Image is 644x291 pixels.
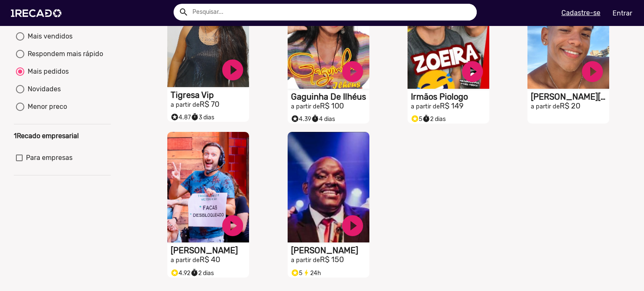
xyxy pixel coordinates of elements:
[291,103,320,110] small: a partir de
[422,113,430,123] i: timer
[411,103,440,110] small: a partir de
[14,132,79,140] b: 1Recado empresarial
[220,57,245,82] a: play_circle_filled
[580,59,605,84] a: play_circle_filled
[171,114,191,121] span: 4.87
[176,4,190,19] button: Example home icon
[607,6,638,21] a: Entrar
[422,115,430,123] small: timer
[24,102,67,112] div: Menor preco
[291,267,299,277] i: Selo super talento
[291,269,299,277] small: stars
[411,102,489,111] h2: R$ 149
[302,270,321,277] span: 24h
[171,100,249,109] h2: R$ 70
[190,267,198,277] i: timer
[291,245,369,255] h1: [PERSON_NAME]
[220,213,245,238] a: play_circle_filled
[24,84,61,94] div: Novidades
[302,267,310,277] i: bolt
[311,115,319,123] small: timer
[190,270,214,277] span: 2 dias
[186,4,477,21] input: Pesquisar...
[340,59,365,84] a: play_circle_filled
[24,31,73,41] div: Mais vendidos
[291,116,311,123] span: 4.39
[171,267,179,277] i: Selo super talento
[302,269,310,277] small: bolt
[561,9,600,17] u: Cadastre-se
[411,92,489,102] h1: Irmãos Piologo
[179,7,189,17] mat-icon: Example home icon
[24,49,103,59] div: Respondem mais rápido
[171,270,190,277] span: 4.92
[460,59,485,84] a: play_circle_filled
[291,113,299,123] i: Selo super talento
[291,255,369,265] h2: R$ 150
[191,111,199,121] i: timer
[291,257,320,264] small: a partir de
[191,114,214,121] span: 3 dias
[340,213,365,238] a: play_circle_filled
[291,270,302,277] span: 5
[167,132,249,242] video: S1RECADO vídeos dedicados para fãs e empresas
[171,255,249,265] h2: R$ 40
[26,153,73,163] span: Para empresas
[411,115,419,123] small: stars
[171,257,200,264] small: a partir de
[422,116,446,123] span: 2 dias
[411,113,419,123] i: Selo super talento
[311,116,335,123] span: 4 dias
[24,67,69,77] div: Mais pedidos
[171,101,200,108] small: a partir de
[291,115,299,123] small: stars
[171,90,249,100] h1: Tigresa Vip
[171,111,179,121] i: Selo super talento
[190,269,198,277] small: timer
[291,92,369,102] h1: Gaguinha De Ilhéus
[171,269,179,277] small: stars
[411,116,422,123] span: 5
[291,102,369,111] h2: R$ 100
[531,102,609,111] h2: R$ 20
[191,113,199,121] small: timer
[311,113,319,123] i: timer
[531,103,560,110] small: a partir de
[531,92,609,102] h1: [PERSON_NAME][GEOGRAPHIC_DATA]
[171,245,249,255] h1: [PERSON_NAME]
[288,132,369,242] video: S1RECADO vídeos dedicados para fãs e empresas
[171,113,179,121] small: stars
